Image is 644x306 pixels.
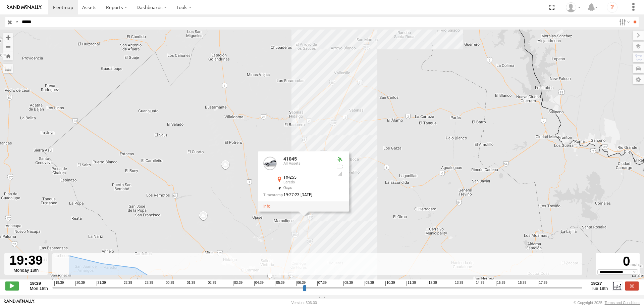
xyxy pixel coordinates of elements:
[3,42,13,51] button: Zoom out
[365,281,374,286] span: 09:39
[283,185,292,190] span: 0
[263,193,330,197] div: Date/time of location update
[123,281,132,286] span: 22:39
[283,175,330,180] div: TX-255
[14,17,19,27] label: Search Query
[428,281,437,286] span: 12:39
[283,162,330,166] div: All Assets
[633,75,644,84] label: Map Settings
[263,157,277,170] a: View Asset Details
[574,301,640,305] div: © Copyright 2025 -
[343,281,353,286] span: 08:39
[625,281,639,290] label: Close
[605,301,640,305] a: Terms and Conditions
[317,281,327,286] span: 07:39
[165,281,174,286] span: 00:39
[336,157,344,162] div: Valid GPS Fix
[538,281,547,286] span: 17:39
[597,254,639,269] div: 0
[3,51,13,60] button: Zoom Home
[496,281,505,286] span: 15:39
[5,281,19,290] label: Play/Stop
[263,204,270,209] a: View Asset Details
[233,281,243,286] span: 03:39
[336,164,344,169] div: No battery health information received from this device.
[186,281,195,286] span: 01:39
[296,281,306,286] span: 06:39
[254,281,264,286] span: 04:39
[283,180,330,184] div: Laredo
[4,299,35,306] a: Visit our Website
[336,171,344,176] div: Last Event GSM Signal Strength
[30,286,48,291] span: Mon 18th Aug 2025
[3,33,13,42] button: Zoom in
[475,281,484,286] span: 14:39
[517,281,526,286] span: 16:39
[563,2,583,12] div: Caseta Laredo TX
[407,281,416,286] span: 11:39
[616,17,631,27] label: Search Filter Options
[75,281,85,286] span: 20:39
[454,281,463,286] span: 13:39
[591,286,608,291] span: Tue 19th Aug 2025
[385,281,395,286] span: 10:39
[283,156,297,162] a: 41045
[291,301,317,305] div: Version: 306.00
[30,281,48,286] strong: 19:39
[275,281,284,286] span: 05:39
[54,281,64,286] span: 19:39
[97,281,106,286] span: 21:39
[591,281,608,286] strong: 19:27
[607,2,618,13] i: ?
[7,5,42,10] img: rand-logo.svg
[207,281,216,286] span: 02:39
[3,64,13,73] label: Measure
[144,281,153,286] span: 23:39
